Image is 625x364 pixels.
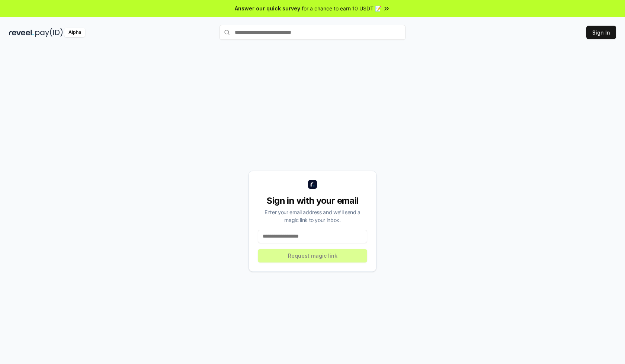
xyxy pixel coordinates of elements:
[258,208,367,224] div: Enter your email address and we’ll send a magic link to your inbox.
[9,28,34,37] img: reveel_dark
[302,4,381,12] span: for a chance to earn 10 USDT 📝
[308,180,317,189] img: logo_small
[35,28,63,37] img: pay_id
[64,28,85,37] div: Alpha
[258,195,367,207] div: Sign in with your email
[235,4,300,12] span: Answer our quick survey
[586,26,616,39] button: Sign In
